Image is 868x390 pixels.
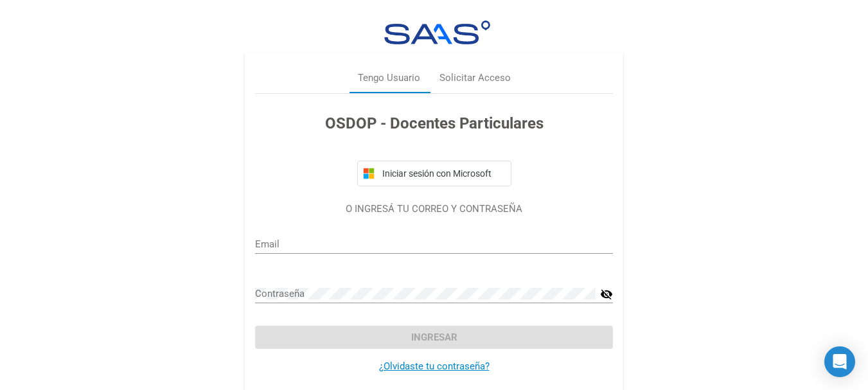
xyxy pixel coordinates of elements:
[255,202,613,217] p: O INGRESÁ TU CORREO Y CONTRASEÑA
[255,112,613,135] h3: OSDOP - Docentes Particulares
[357,161,511,186] button: Iniciar sesión con Microsoft
[379,360,490,372] a: ¿Olvidaste tu contraseña?
[358,71,420,85] div: Tengo Usuario
[411,332,457,343] span: Ingresar
[380,168,506,179] span: Iniciar sesión con Microsoft
[255,326,613,349] button: Ingresar
[600,287,613,302] mat-icon: visibility_off
[824,346,855,377] div: Open Intercom Messenger
[439,71,511,85] div: Solicitar Acceso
